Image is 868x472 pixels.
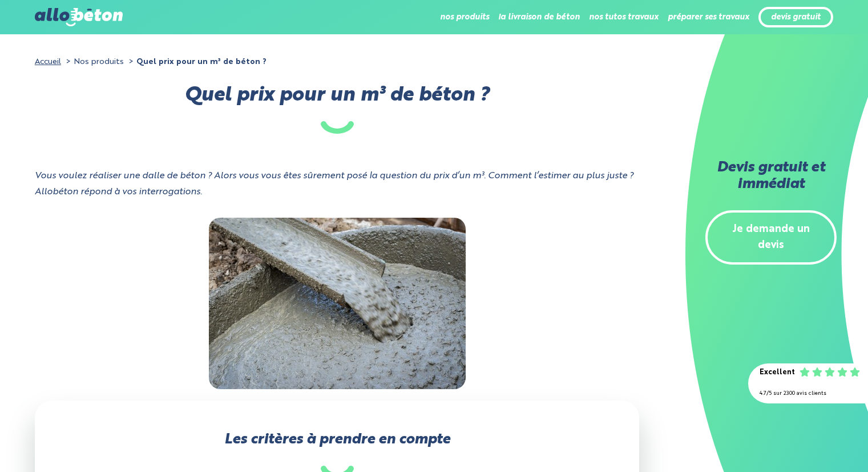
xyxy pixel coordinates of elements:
[35,87,639,134] h1: Quel prix pour un m³ de béton ?
[760,386,857,402] div: 4.7/5 sur 2300 avis clients
[760,365,795,381] div: Excellent
[126,54,267,70] li: Quel prix pour un m³ de béton ?
[35,8,123,26] img: allobéton
[705,210,837,265] a: Je demande un devis
[705,160,837,193] h2: Devis gratuit et immédiat
[589,3,659,31] li: nos tutos travaux
[209,218,466,389] img: ”Béton"
[440,3,489,31] li: nos produits
[35,171,633,197] i: Vous voulez réaliser une dalle de béton ? Alors vous vous êtes sûrement posé la question du prix ...
[63,54,124,70] li: Nos produits
[668,3,749,31] li: préparer ses travaux
[771,13,821,22] a: devis gratuit
[498,3,580,31] li: la livraison de béton
[35,58,61,66] a: Accueil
